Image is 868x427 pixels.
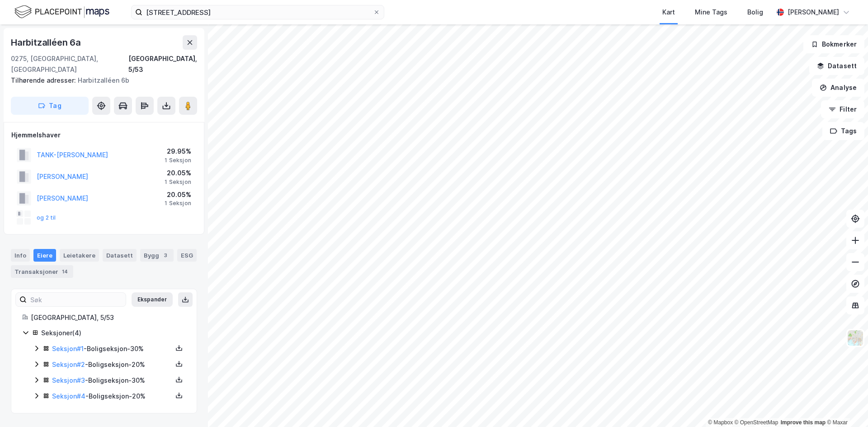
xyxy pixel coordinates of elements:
[821,100,864,118] button: Filter
[823,384,868,427] iframe: Chat Widget
[52,345,84,352] a: Seksjon#1
[747,7,763,18] div: Bolig
[11,130,197,141] div: Hjemmelshaver
[52,392,85,400] a: Seksjon#4
[803,35,864,53] button: Bokmerker
[11,97,89,115] button: Tag
[735,419,778,426] a: OpenStreetMap
[128,53,197,75] div: [GEOGRAPHIC_DATA], 5/53
[52,343,172,354] div: - Boligseksjon - 30%
[132,292,173,307] button: Ekspander
[781,419,826,426] a: Improve this map
[847,329,864,347] img: Z
[177,249,197,262] div: ESG
[52,359,172,370] div: - Boligseksjon - 20%
[142,5,373,19] input: Søk på adresse, matrikkel, gårdeiere, leietakere eller personer
[662,7,675,18] div: Kart
[11,53,128,75] div: 0275, [GEOGRAPHIC_DATA], [GEOGRAPHIC_DATA]
[11,76,78,84] span: Tilhørende adresser:
[161,251,170,260] div: 3
[60,267,70,276] div: 14
[140,249,174,262] div: Bygg
[52,391,172,402] div: - Boligseksjon - 20%
[165,189,191,200] div: 20.05%
[31,312,186,323] div: [GEOGRAPHIC_DATA], 5/53
[812,79,864,97] button: Analyse
[52,361,85,368] a: Seksjon#2
[11,35,83,50] div: Harbitzalléen 6a
[809,57,864,75] button: Datasett
[60,249,99,262] div: Leietakere
[41,328,186,338] div: Seksjoner ( 4 )
[165,178,191,186] div: 1 Seksjon
[708,419,733,426] a: Mapbox
[11,75,190,86] div: Harbitzalléen 6b
[52,375,172,386] div: - Boligseksjon - 30%
[165,146,191,157] div: 29.95%
[33,249,56,262] div: Eiere
[165,200,191,207] div: 1 Seksjon
[165,168,191,178] div: 20.05%
[14,4,109,20] img: logo.f888ab2527a4732fd821a326f86c7f29.svg
[103,249,137,262] div: Datasett
[165,157,191,164] div: 1 Seksjon
[788,7,839,18] div: [PERSON_NAME]
[11,249,30,262] div: Info
[52,376,85,384] a: Seksjon#3
[11,265,73,278] div: Transaksjoner
[27,293,126,306] input: Søk
[822,122,864,140] button: Tags
[695,7,727,18] div: Mine Tags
